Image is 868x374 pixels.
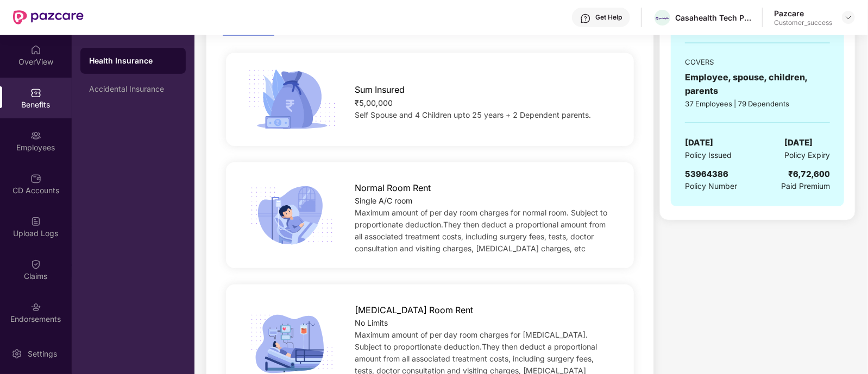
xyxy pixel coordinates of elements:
img: svg+xml;base64,PHN2ZyBpZD0iSG9tZSIgeG1sbnM9Imh0dHA6Ly93d3cudzMub3JnLzIwMDAvc3ZnIiB3aWR0aD0iMjAiIG... [30,45,41,55]
img: svg+xml;base64,PHN2ZyBpZD0iQ2xhaW0iIHhtbG5zPSJodHRwOi8vd3d3LnczLm9yZy8yMDAwL3N2ZyIgd2lkdGg9IjIwIi... [30,259,41,270]
div: Settings [24,348,60,359]
div: Customer_success [774,18,832,27]
img: icon [244,182,340,249]
span: Policy Expiry [784,149,830,161]
div: Accidental Insurance [89,85,177,93]
img: svg+xml;base64,PHN2ZyBpZD0iVXBsb2FkX0xvZ3MiIGRhdGEtbmFtZT0iVXBsb2FkIExvZ3MiIHhtbG5zPSJodHRwOi8vd3... [30,216,41,227]
img: svg+xml;base64,PHN2ZyBpZD0iQ0RfQWNjb3VudHMiIGRhdGEtbmFtZT0iQ0QgQWNjb3VudHMiIHhtbG5zPSJodHRwOi8vd3... [30,173,41,184]
div: 37 Employees | 79 Dependents [685,98,830,109]
span: 53964386 [685,169,728,179]
div: Single A/C room [355,195,616,207]
div: Employee, spouse, children, parents [685,71,830,98]
img: svg+xml;base64,PHN2ZyBpZD0iRW5kb3JzZW1lbnRzIiB4bWxucz0iaHR0cDovL3d3dy53My5vcmcvMjAwMC9zdmciIHdpZH... [30,302,41,313]
img: New Pazcare Logo [13,10,84,24]
div: Casahealth Tech Private Limited [675,12,751,23]
div: ₹6,72,600 [788,168,830,181]
span: Paid Premium [781,180,830,192]
span: [MEDICAL_DATA] Room Rent [355,303,474,317]
span: Normal Room Rent [355,181,431,195]
img: svg+xml;base64,PHN2ZyBpZD0iSGVscC0zMngzMiIgeG1sbnM9Imh0dHA6Ly93d3cudzMub3JnLzIwMDAvc3ZnIiB3aWR0aD... [580,13,591,24]
img: Pocketpills_logo-horizontal_colour_RGB%20(2)%20(1).png [655,16,670,21]
span: Sum Insured [355,83,405,97]
div: Health Insurance [89,55,177,66]
img: svg+xml;base64,PHN2ZyBpZD0iQmVuZWZpdHMiIHhtbG5zPSJodHRwOi8vd3d3LnczLm9yZy8yMDAwL3N2ZyIgd2lkdGg9Ij... [30,87,41,98]
span: [DATE] [784,136,813,149]
span: Policy Number [685,181,737,191]
img: svg+xml;base64,PHN2ZyBpZD0iRW1wbG95ZWVzIiB4bWxucz0iaHR0cDovL3d3dy53My5vcmcvMjAwMC9zdmciIHdpZHRoPS... [30,130,41,141]
div: COVERS [685,56,830,67]
img: svg+xml;base64,PHN2ZyBpZD0iRHJvcGRvd24tMzJ4MzIiIHhtbG5zPSJodHRwOi8vd3d3LnczLm9yZy8yMDAwL3N2ZyIgd2... [844,13,853,22]
span: [DATE] [685,136,713,149]
img: svg+xml;base64,PHN2ZyBpZD0iU2V0dGluZy0yMHgyMCIgeG1sbnM9Imh0dHA6Ly93d3cudzMub3JnLzIwMDAvc3ZnIiB3aW... [11,348,22,359]
img: icon [244,66,340,132]
div: No Limits [355,317,616,329]
div: Get Help [595,13,622,22]
span: Policy Issued [685,149,732,161]
span: Self Spouse and 4 Children upto 25 years + 2 Dependent parents. [355,110,592,119]
div: ₹5,00,000 [355,97,616,109]
div: Pazcare [774,8,832,18]
span: Maximum amount of per day room charges for normal room. Subject to proportionate deduction.They t... [355,208,608,253]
